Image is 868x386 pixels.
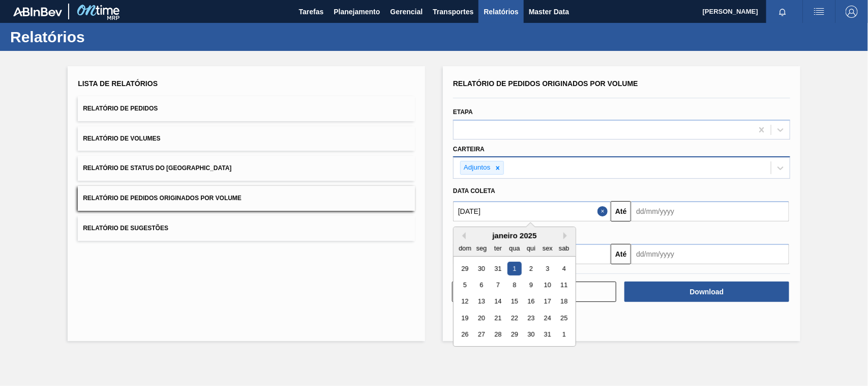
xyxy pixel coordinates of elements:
[461,161,492,174] div: Adjuntos
[10,31,191,43] h1: Relatórios
[453,201,611,222] input: dd/mm/yyyy
[458,328,472,342] div: Choose domingo, 26 de janeiro de 2025
[458,262,472,275] div: Choose domingo, 29 de dezembro de 2024
[507,328,521,342] div: Choose quarta-feira, 29 de janeiro de 2025
[524,262,538,275] div: Choose quinta-feira, 2 de janeiro de 2025
[624,282,789,302] button: Download
[475,311,489,325] div: Choose segunda-feira, 20 de janeiro de 2025
[453,187,495,195] span: Data coleta
[631,244,789,264] input: dd/mm/yyyy
[453,108,473,116] label: Etapa
[491,295,505,309] div: Choose terça-feira, 14 de janeiro de 2025
[491,262,505,275] div: Choose terça-feira, 31 de dezembro de 2024
[557,241,571,255] div: sab
[507,241,521,255] div: qua
[631,201,789,222] input: dd/mm/yyyy
[491,241,505,255] div: ter
[458,311,472,325] div: Choose domingo, 19 de janeiro de 2025
[83,225,168,232] span: Relatório de Sugestões
[524,295,538,309] div: Choose quinta-feira, 16 de janeiro de 2025
[475,262,489,275] div: Choose segunda-feira, 30 de dezembro de 2024
[524,278,538,292] div: Choose quinta-feira, 9 de janeiro de 2025
[766,5,799,19] button: Notificações
[83,195,242,202] span: Relatório de Pedidos Originados por Volume
[453,146,485,153] label: Carteira
[78,156,415,181] button: Relatório de Status do [GEOGRAPHIC_DATA]
[475,328,489,342] div: Choose segunda-feira, 27 de janeiro de 2025
[475,241,489,255] div: seg
[529,6,569,18] span: Master Data
[78,79,158,88] span: Lista de Relatórios
[813,6,825,18] img: userActions
[524,328,538,342] div: Choose quinta-feira, 30 de janeiro de 2025
[524,241,538,255] div: qui
[453,79,638,88] span: Relatório de Pedidos Originados por Volume
[557,328,571,342] div: Choose sábado, 1 de fevereiro de 2025
[391,6,423,18] span: Gerencial
[846,6,858,18] img: Logout
[507,295,521,309] div: Choose quarta-feira, 15 de janeiro de 2025
[611,244,631,264] button: Até
[458,241,472,255] div: dom
[597,201,611,222] button: Close
[83,105,158,112] span: Relatório de Pedidos
[484,6,518,18] span: Relatórios
[507,311,521,325] div: Choose quarta-feira, 22 de janeiro de 2025
[457,260,572,343] div: month 2025-01
[507,278,521,292] div: Choose quarta-feira, 8 de janeiro de 2025
[557,278,571,292] div: Choose sábado, 11 de janeiro de 2025
[524,311,538,325] div: Choose quinta-feira, 23 de janeiro de 2025
[299,6,324,18] span: Tarefas
[541,241,554,255] div: sex
[78,96,415,121] button: Relatório de Pedidos
[491,278,505,292] div: Choose terça-feira, 7 de janeiro de 2025
[78,126,415,151] button: Relatório de Volumes
[459,232,466,239] button: Previous Month
[78,216,415,241] button: Relatório de Sugestões
[491,311,505,325] div: Choose terça-feira, 21 de janeiro de 2025
[454,231,576,240] div: janeiro 2025
[452,282,616,302] button: Limpar
[541,295,554,309] div: Choose sexta-feira, 17 de janeiro de 2025
[541,311,554,325] div: Choose sexta-feira, 24 de janeiro de 2025
[458,295,472,309] div: Choose domingo, 12 de janeiro de 2025
[83,135,160,142] span: Relatório de Volumes
[541,262,554,275] div: Choose sexta-feira, 3 de janeiro de 2025
[541,278,554,292] div: Choose sexta-feira, 10 de janeiro de 2025
[557,295,571,309] div: Choose sábado, 18 de janeiro de 2025
[541,328,554,342] div: Choose sexta-feira, 31 de janeiro de 2025
[433,6,473,18] span: Transportes
[507,262,521,275] div: Choose quarta-feira, 1 de janeiro de 2025
[563,232,571,239] button: Next Month
[557,311,571,325] div: Choose sábado, 25 de janeiro de 2025
[78,186,415,211] button: Relatório de Pedidos Originados por Volume
[475,295,489,309] div: Choose segunda-feira, 13 de janeiro de 2025
[458,278,472,292] div: Choose domingo, 5 de janeiro de 2025
[491,328,505,342] div: Choose terça-feira, 28 de janeiro de 2025
[13,7,62,16] img: TNhmsLtSVTkK8tSr43FrP2fwEKptu5GPRR3wAAAABJRU5ErkJggg==
[475,278,489,292] div: Choose segunda-feira, 6 de janeiro de 2025
[334,6,380,18] span: Planejamento
[611,201,631,222] button: Até
[557,262,571,275] div: Choose sábado, 4 de janeiro de 2025
[83,164,231,172] span: Relatório de Status do [GEOGRAPHIC_DATA]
